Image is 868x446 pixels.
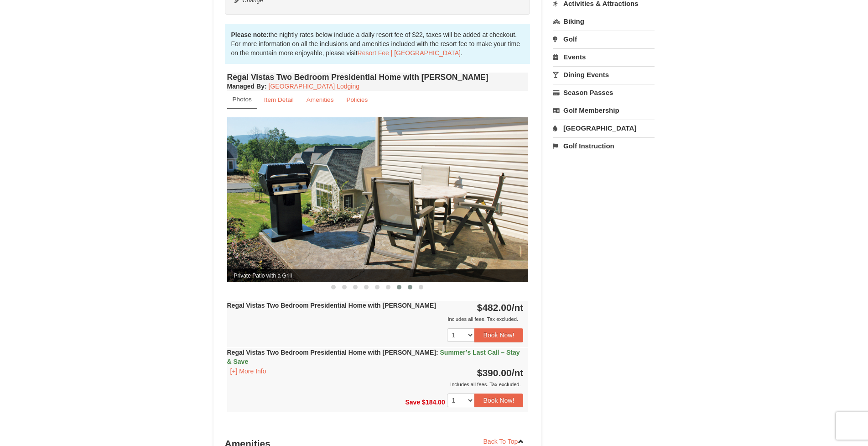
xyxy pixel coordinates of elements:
[553,84,655,101] a: Season Passes
[307,96,334,103] small: Amenities
[474,328,524,342] button: Book Now!
[301,91,340,109] a: Amenities
[405,399,420,406] span: Save
[227,380,524,389] div: Includes all fees. Tax excluded.
[346,96,368,103] small: Policies
[227,269,528,282] span: Private Patio with a Grill
[264,96,294,103] small: Item Detail
[227,117,528,282] img: Private Patio with a Grill
[553,137,655,154] a: Golf Instruction
[422,399,445,406] span: $184.00
[227,83,267,90] strong: :
[512,302,524,313] span: /nt
[227,302,436,309] strong: Regal Vistas Two Bedroom Presidential Home with [PERSON_NAME]
[436,349,438,356] span: :
[553,31,655,47] a: Golf
[553,66,655,83] a: Dining Events
[227,349,520,365] span: Summer’s Last Call – Stay & Save
[233,96,252,103] small: Photos
[358,49,461,57] a: Resort Fee | [GEOGRAPHIC_DATA]
[231,31,269,38] strong: Please note:
[227,349,520,365] strong: Regal Vistas Two Bedroom Presidential Home with [PERSON_NAME]
[227,73,528,82] h4: Regal Vistas Two Bedroom Presidential Home with [PERSON_NAME]
[227,366,270,376] button: [+] More Info
[553,120,655,136] a: [GEOGRAPHIC_DATA]
[258,91,300,109] a: Item Detail
[225,24,530,64] div: the nightly rates below include a daily resort fee of $22, taxes will be added at checkout. For m...
[227,91,257,109] a: Photos
[553,102,655,119] a: Golf Membership
[474,394,524,407] button: Book Now!
[553,48,655,65] a: Events
[553,13,655,30] a: Biking
[512,367,524,378] span: /nt
[227,315,524,324] div: Includes all fees. Tax excluded.
[477,367,512,378] span: $390.00
[269,83,359,90] a: [GEOGRAPHIC_DATA] Lodging
[340,91,374,109] a: Policies
[227,83,265,90] span: Managed By
[477,302,524,313] strong: $482.00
